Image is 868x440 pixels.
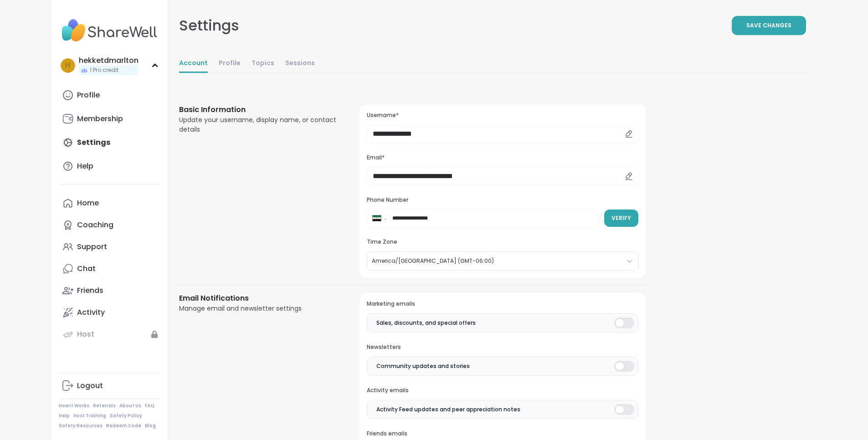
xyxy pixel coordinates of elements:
a: Safety Resources [59,423,103,429]
div: Help [77,161,93,171]
a: Support [59,236,160,258]
a: FAQ [145,403,154,409]
div: Coaching [77,220,113,230]
a: Referrals [93,403,116,409]
button: Save Changes [732,16,806,35]
a: Membership [59,108,160,130]
h3: Newsletters [367,343,638,351]
a: Host Training [73,413,106,419]
a: Home [59,192,160,214]
span: Community updates and stories [376,362,470,370]
a: Chat [59,258,160,280]
div: Support [77,242,107,252]
a: How It Works [59,403,89,409]
div: Logout [77,381,103,391]
h3: Time Zone [367,238,638,246]
span: Save Changes [746,21,791,30]
h3: Basic Information [179,104,338,115]
a: Profile [219,55,241,73]
span: Sales, discounts, and special offers [376,319,476,327]
div: Friends [77,286,103,296]
button: Verify [604,210,638,227]
div: hekketdmarlton [79,56,139,66]
h3: Friends emails [367,430,638,438]
div: Host [77,329,94,339]
h3: Phone Number [367,196,638,204]
span: 1 Pro credit [90,67,118,74]
a: Help [59,155,160,177]
a: Account [179,55,208,73]
div: Home [77,198,99,208]
a: Topics [252,55,274,73]
div: Manage email and newsletter settings [179,304,338,313]
h3: Marketing emails [367,300,638,308]
span: Activity Feed updates and peer appreciation notes [376,405,520,414]
a: Activity [59,302,160,323]
div: Update your username, display name, or contact details [179,115,338,134]
a: Profile [59,84,160,106]
span: Verify [611,214,631,222]
h3: Email* [367,154,638,162]
a: Logout [59,375,160,397]
a: Blog [145,423,156,429]
h3: Username* [367,112,638,119]
div: Membership [77,114,123,124]
a: Coaching [59,214,160,236]
img: ShareWell Nav Logo [59,15,160,46]
a: About Us [119,403,141,409]
a: Sessions [285,55,315,73]
h3: Activity emails [367,387,638,394]
div: Settings [179,15,239,36]
h3: Email Notifications [179,293,338,304]
a: Host [59,323,160,345]
a: Help [59,413,70,419]
a: Redeem Code [106,423,141,429]
span: h [65,60,70,72]
div: Chat [77,264,96,274]
div: Activity [77,307,105,317]
a: Friends [59,280,160,302]
a: Safety Policy [110,413,142,419]
div: Profile [77,90,100,100]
